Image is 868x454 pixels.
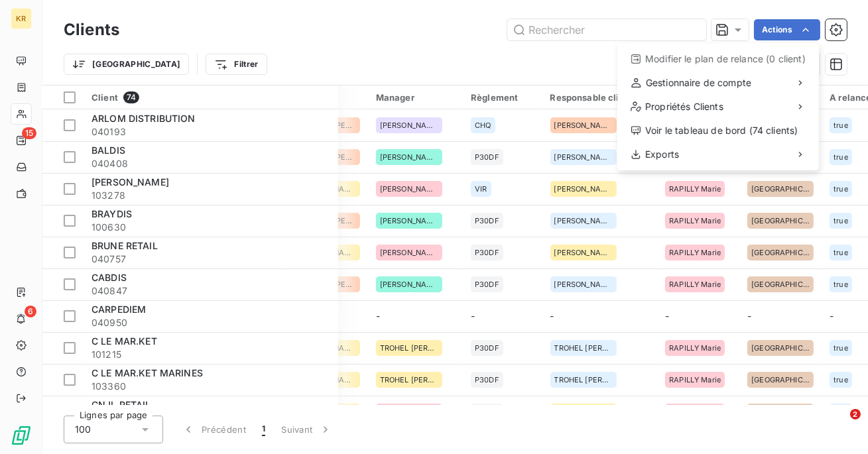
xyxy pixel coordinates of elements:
[623,48,814,70] div: Modifier le plan de relance (0 client)
[645,100,723,113] span: Propriétés Clients
[617,43,819,170] div: Actions
[623,120,814,141] div: Voir le tableau de bord (74 clients)
[823,409,855,441] iframe: Intercom live chat
[645,148,679,161] span: Exports
[850,409,861,420] span: 2
[646,76,751,89] span: Gestionnaire de compte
